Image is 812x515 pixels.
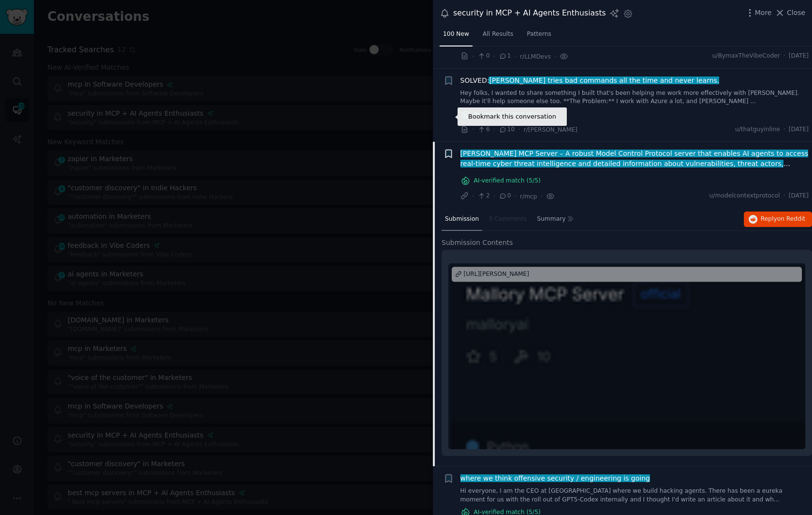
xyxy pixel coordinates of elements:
[440,27,472,46] a: 100 New
[453,7,606,19] div: security in MCP + AI Agents Enthusiasts
[499,192,511,200] span: 0
[744,212,812,227] button: Replyon Reddit
[783,52,785,61] span: ·
[472,124,474,135] span: ·
[460,487,809,504] a: Hi everyone, I am the CEO at [GEOGRAPHIC_DATA] where we build hacking agents. There has been a eu...
[789,192,809,200] span: [DATE]
[783,192,785,200] span: ·
[493,191,495,201] span: ·
[712,52,780,61] span: u/BymaxTheVibeCoder
[735,125,780,134] span: u/thatguyinline
[789,52,809,61] span: [DATE]
[541,191,543,201] span: ·
[523,27,554,46] a: Patterns
[459,474,651,482] span: where we think offensive security / engineering is going
[472,191,474,201] span: ·
[442,238,513,248] span: Submission Contents
[709,192,780,200] span: u/modelcontextprotocol
[460,76,720,86] span: SOLVED:
[477,192,489,200] span: 2
[472,51,474,61] span: ·
[474,110,541,119] span: AI-verified match ( 4 /5)
[520,53,551,60] span: r/LLMDevs
[745,8,772,18] button: More
[493,124,495,135] span: ·
[460,76,720,86] a: SOLVED:[PERSON_NAME] tries bad commands all the time and never learns.
[464,270,530,279] div: [URL][PERSON_NAME]
[537,215,565,224] span: Summary
[474,177,541,185] span: AI-verified match ( 5 /5)
[777,215,805,222] span: on Reddit
[460,89,809,106] a: Hey folks, I wanted to share something I built that's been helping me work more effectively with ...
[755,8,772,18] span: More
[775,8,805,18] button: Close
[460,149,809,169] a: [PERSON_NAME] MCP Server – A robust Model Control Protocol server that enables AI agents to acces...
[479,27,517,46] a: All Results
[787,8,805,18] span: Close
[761,215,805,224] span: Reply
[515,191,517,201] span: ·
[477,125,489,134] span: 6
[483,30,513,39] span: All Results
[499,125,515,134] span: 10
[448,263,805,450] a: Mallory MCP Server – A robust Model Control Protocol server that enables AI agents to access real...
[460,473,650,484] a: where we think offensive security / engineering is going
[493,51,495,61] span: ·
[520,193,537,200] span: r/mcp
[515,51,517,61] span: ·
[499,52,511,61] span: 1
[445,215,479,224] span: Submission
[783,125,785,134] span: ·
[554,51,556,61] span: ·
[443,30,469,39] span: 100 New
[459,150,808,178] span: [PERSON_NAME] MCP Server – A robust Model Control Protocol server that enables AI agents to acces...
[789,125,809,134] span: [DATE]
[488,76,720,84] span: [PERSON_NAME] tries bad commands all the time and never learns.
[477,52,489,61] span: 0
[518,124,520,135] span: ·
[527,30,551,39] span: Patterns
[524,126,577,133] span: r/[PERSON_NAME]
